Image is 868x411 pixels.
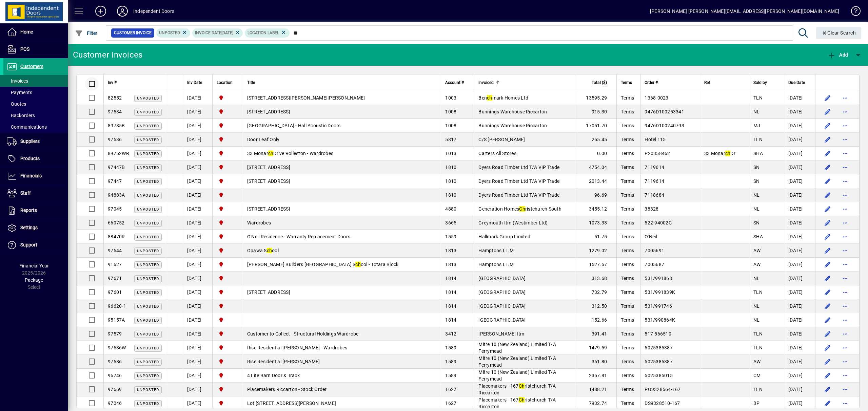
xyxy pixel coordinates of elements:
[784,258,815,272] td: [DATE]
[3,237,68,254] a: Support
[822,245,833,256] button: Edit
[478,220,548,225] span: Greymouth Itm (Westimber Ltd)
[704,151,735,156] span: 33 Monar Dr
[247,79,255,86] span: Title
[645,109,684,114] span: 9476D100253341
[183,105,212,119] td: [DATE]
[108,276,122,281] span: 97671
[3,24,68,41] a: Home
[7,78,28,84] span: Invoices
[645,220,672,225] span: 522-94002C
[621,220,634,225] span: Terms
[478,262,514,267] span: Hamptons I.T.M
[445,109,456,114] span: 1008
[645,79,695,86] div: Order #
[753,206,760,212] span: NL
[753,109,760,114] span: NL
[822,384,833,395] button: Edit
[217,164,239,171] span: Christchurch
[822,328,833,339] button: Edit
[753,248,761,253] span: AW
[20,64,43,69] span: Customers
[840,106,851,117] button: More options
[784,160,815,174] td: [DATE]
[576,258,616,272] td: 1527.57
[576,119,616,133] td: 17051.70
[576,230,616,244] td: 51.75
[645,123,684,128] span: 9476D100240793
[788,79,811,86] div: Due Date
[621,192,634,198] span: Terms
[247,79,437,86] div: Title
[826,49,850,61] button: Add
[478,192,559,198] span: Dyers Road Timber Ltd T/A VIP Trade
[621,79,632,86] span: Terms
[753,123,761,128] span: MJ
[840,217,851,228] button: More options
[621,178,634,184] span: Terms
[478,79,494,86] span: Invoiced
[90,5,112,17] button: Add
[753,192,760,198] span: NL
[3,87,68,98] a: Payments
[195,30,221,35] span: Invoice date
[108,262,122,267] span: 91627
[183,119,212,133] td: [DATE]
[20,242,37,247] span: Support
[621,123,634,128] span: Terms
[114,29,152,36] span: Customer Invoice
[20,208,37,213] span: Reports
[3,168,68,185] a: Financials
[621,276,634,281] span: Terms
[183,202,212,216] td: [DATE]
[137,277,159,281] span: Unposted
[3,121,68,133] a: Communications
[478,248,514,253] span: Hamptons I.T.M
[576,133,616,147] td: 255.45
[840,301,851,311] button: More options
[133,6,174,17] div: Independent Doors
[478,151,516,156] span: Carters All Stores
[108,192,125,198] span: 94883A
[478,95,528,101] span: Ben mark Homes Ltd
[20,190,31,196] span: Staff
[753,165,760,170] span: SN
[822,273,833,284] button: Edit
[822,217,833,228] button: Edit
[645,95,668,101] span: 1368-0023
[840,203,851,214] button: More options
[137,221,159,225] span: Unposted
[187,79,202,86] span: Inv Date
[20,46,29,52] span: POS
[445,137,456,142] span: 5817
[784,230,815,244] td: [DATE]
[3,41,68,58] a: POS
[137,96,159,101] span: Unposted
[445,123,456,128] span: 1008
[217,136,239,143] span: Christchurch
[784,285,815,299] td: [DATE]
[183,133,212,147] td: [DATE]
[816,27,862,39] button: Clear
[784,105,815,119] td: [DATE]
[576,244,616,258] td: 1279.02
[20,225,38,230] span: Settings
[822,259,833,270] button: Edit
[183,230,212,244] td: [DATE]
[645,248,664,253] span: 7005691
[822,356,833,367] button: Edit
[108,95,122,101] span: 82552
[25,277,43,283] span: Package
[7,124,47,130] span: Communications
[108,206,122,212] span: 97045
[183,160,212,174] td: [DATE]
[840,92,851,103] button: More options
[445,192,456,198] span: 1810
[108,248,122,253] span: 97544
[822,134,833,145] button: Edit
[621,206,634,212] span: Terms
[445,151,456,156] span: 1013
[137,263,159,267] span: Unposted
[822,30,856,36] span: Clear Search
[3,110,68,121] a: Backorders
